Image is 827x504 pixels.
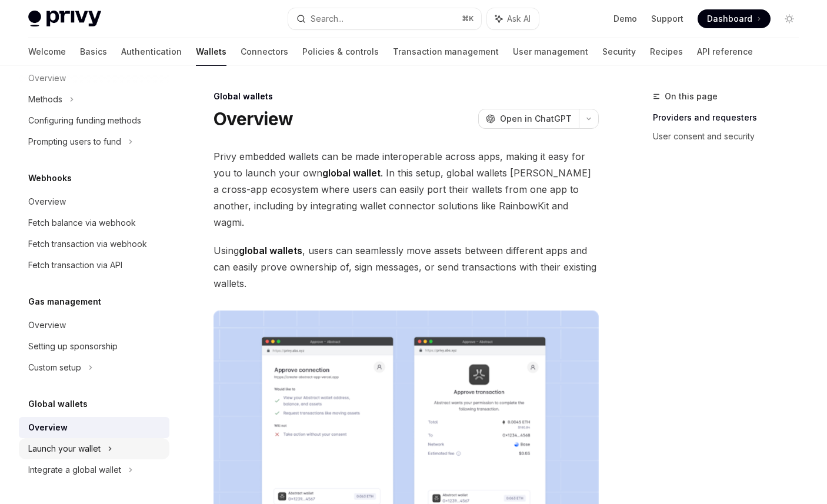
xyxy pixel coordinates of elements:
a: Transaction management [393,38,499,66]
button: Search...⌘K [288,8,481,29]
a: Setting up sponsorship [19,336,169,357]
strong: global wallet [322,167,381,179]
img: light logo [28,11,101,27]
a: Support [651,13,683,25]
a: Wallets [196,38,226,66]
div: Methods [28,92,62,106]
div: Overview [28,318,66,332]
a: Policies & controls [302,38,379,66]
div: Fetch balance via webhook [28,216,136,230]
a: Overview [19,315,169,336]
div: Fetch transaction via API [28,258,122,272]
a: Recipes [650,38,683,66]
span: Using , users can seamlessly move assets between different apps and can easily prove ownership of... [214,242,599,292]
a: User management [513,38,588,66]
span: ⌘ K [462,14,474,24]
span: Ask AI [507,13,531,25]
span: Privy embedded wallets can be made interoperable across apps, making it easy for you to launch yo... [214,148,599,231]
a: Welcome [28,38,66,66]
div: Search... [311,12,344,26]
a: Configuring funding methods [19,110,169,131]
div: Integrate a global wallet [28,463,121,477]
h1: Overview [214,108,293,129]
button: Ask AI [487,8,539,29]
span: Dashboard [707,13,752,25]
a: Basics [80,38,107,66]
button: Toggle dark mode [780,9,799,28]
div: Overview [28,195,66,209]
div: Setting up sponsorship [28,339,118,353]
a: Providers and requesters [653,108,808,127]
a: API reference [697,38,753,66]
a: Demo [613,13,637,25]
a: Overview [19,417,169,438]
div: Configuring funding methods [28,114,141,128]
a: Authentication [121,38,182,66]
div: Prompting users to fund [28,135,121,149]
h5: Webhooks [28,171,72,185]
a: Security [602,38,636,66]
h5: Gas management [28,295,101,309]
a: Dashboard [698,9,771,28]
span: Open in ChatGPT [500,113,572,125]
div: Custom setup [28,361,81,375]
h5: Global wallets [28,397,88,411]
a: Connectors [241,38,288,66]
span: On this page [665,89,718,104]
a: Fetch transaction via API [19,255,169,276]
a: Fetch balance via webhook [19,212,169,233]
div: Fetch transaction via webhook [28,237,147,251]
a: User consent and security [653,127,808,146]
div: Overview [28,420,68,435]
a: Fetch transaction via webhook [19,233,169,255]
a: Overview [19,191,169,212]
strong: global wallets [239,245,302,256]
button: Open in ChatGPT [478,109,579,129]
div: Global wallets [214,91,599,102]
div: Launch your wallet [28,442,101,456]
